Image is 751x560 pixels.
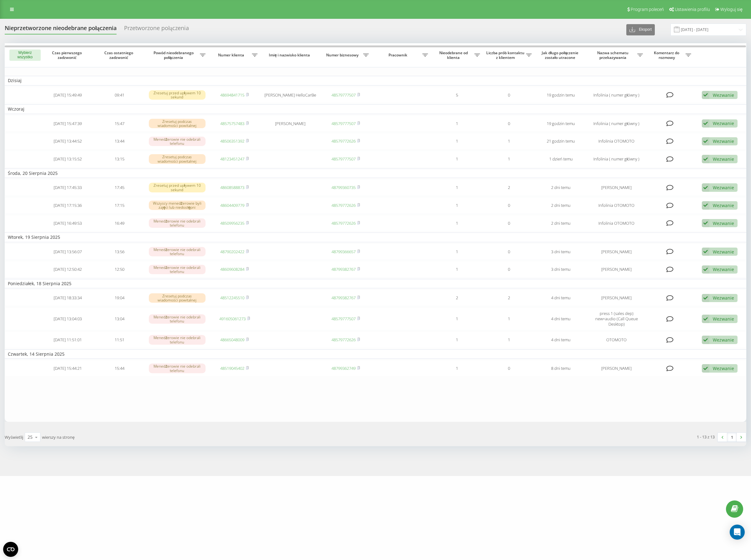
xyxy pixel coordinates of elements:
td: [DATE] 17:15:36 [42,197,94,214]
span: Powód nieodebranego połączenia [149,50,200,60]
div: Menedżerowie nie odebrali telefonu [149,335,206,344]
td: 0 [483,115,535,132]
td: 1 [431,115,483,132]
td: 1 [431,133,483,149]
td: 1 [483,151,535,167]
td: Infolinia ( numer główny ) [587,87,646,103]
div: Przetworzone połączenia [124,25,189,34]
td: [DATE] 13:56:07 [42,243,94,260]
td: 0 [483,87,535,103]
a: 48579772626 [331,138,356,144]
div: Zresetuj podczas wiadomości powitalnej [149,119,206,128]
div: Wezwanie [713,120,734,126]
div: Wezwanie [713,337,734,343]
td: Infolinia ( numer główny ) [587,115,646,132]
td: 1 [431,261,483,278]
div: Open Intercom Messenger [730,525,745,540]
td: 3 dni temu [535,243,587,260]
div: Wszyscy menedżerowie byli zajęci lub niedostępni [149,201,206,210]
td: 09:41 [94,87,146,103]
td: Wtorek, 19 Sierpnia 2025 [5,233,746,242]
div: Menedżerowie nie odebrali telefonu [149,364,206,373]
td: 13:04 [94,307,146,330]
a: 48799382767 [331,295,356,301]
td: Dzisiaj [5,76,746,85]
td: 1 [431,360,483,377]
td: 15:47 [94,115,146,132]
td: 1 [483,133,535,149]
div: Menedżerowie nie odebrali telefonu [149,218,206,228]
div: Wezwanie [713,185,734,191]
div: Wezwanie [713,156,734,162]
td: 2 [483,290,535,306]
td: [PERSON_NAME] [261,115,320,132]
td: [DATE] 15:47:39 [42,115,94,132]
td: 1 [431,215,483,232]
div: Wezwanie [713,202,734,208]
td: 4 dni temu [535,332,587,348]
td: 0 [483,197,535,214]
td: [DATE] 16:49:53 [42,215,94,232]
td: 1 dzień temu [535,151,587,167]
div: Wezwanie [713,365,734,371]
td: 2 dni temu [535,215,587,232]
a: 48509956235 [220,220,244,226]
div: Menedżerowie nie odebrali telefonu [149,265,206,274]
td: 17:15 [94,197,146,214]
div: Wezwanie [713,316,734,322]
div: Wezwanie [713,266,734,272]
td: 4 dni temu [535,307,587,330]
td: Infolinia OTOMOTO [587,197,646,214]
span: Jak długo połączenie zostało utracone [540,50,582,60]
a: 48799366657 [331,249,356,254]
td: 2 [431,290,483,306]
span: Liczba prób kontaktu z klientem [486,50,526,60]
span: Imię i nazwisko klienta [266,53,314,58]
td: 1 [483,307,535,330]
div: Menedżerowie nie odebrali telefonu [149,314,206,324]
td: [PERSON_NAME] [587,290,646,306]
td: 13:56 [94,243,146,260]
td: 4 dni temu [535,290,587,306]
a: 48579777507 [331,92,356,98]
td: 15:44 [94,360,146,377]
div: Wezwanie [713,249,734,255]
td: [DATE] 13:04:03 [42,307,94,330]
a: 48512245510 [220,295,244,301]
span: Czas pierwszego zadzwonić [47,50,88,60]
td: 5 [431,87,483,103]
span: Numer biznesowy [323,53,363,58]
div: Wezwanie [713,295,734,301]
td: 0 [483,360,535,377]
a: 48519045402 [220,365,244,371]
a: 48575757483 [220,121,244,126]
span: Wyloguj się [720,7,743,12]
span: Nazwa schematu przekazywania [590,50,637,60]
button: Eksport [626,24,655,35]
td: 1 [431,243,483,260]
a: 48799360735 [331,185,356,190]
td: 19:04 [94,290,146,306]
a: 48790202422 [220,249,244,254]
td: 3 dni temu [535,261,587,278]
div: Menedżerowie nie odebrali telefonu [149,247,206,256]
a: 48799382767 [331,266,356,272]
td: 1 [431,179,483,196]
a: 491605061273 [219,316,246,322]
a: 48579777507 [331,316,356,322]
a: 48123451247 [220,156,244,162]
a: 48506351392 [220,138,244,144]
td: Poniedziałek, 18 Sierpnia 2025 [5,279,746,288]
td: [PERSON_NAME] [587,261,646,278]
td: Czwartek, 14 Sierpnia 2025 [5,349,746,359]
td: [PERSON_NAME] [587,360,646,377]
td: [DATE] 13:44:52 [42,133,94,149]
td: 1 [431,197,483,214]
span: Program poleceń [631,7,664,12]
a: 48694841715 [220,92,244,98]
td: [DATE] 12:50:42 [42,261,94,278]
div: Wezwanie [713,138,734,144]
td: 12:50 [94,261,146,278]
td: 0 [483,243,535,260]
td: [PERSON_NAME] [587,243,646,260]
